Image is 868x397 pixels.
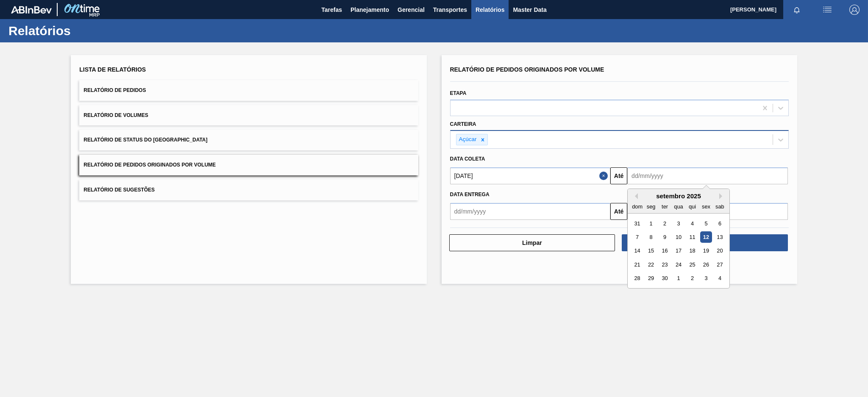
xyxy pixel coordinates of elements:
input: dd/mm/yyyy [450,203,611,220]
div: Choose sexta-feira, 19 de setembro de 2025 [700,245,712,257]
div: Choose quinta-feira, 18 de setembro de 2025 [687,245,698,257]
button: Relatório de Pedidos [79,80,418,101]
div: Choose terça-feira, 9 de setembro de 2025 [659,231,670,243]
span: Lista de Relatórios [79,66,146,73]
div: Choose domingo, 21 de setembro de 2025 [632,259,643,270]
div: qua [673,201,684,212]
span: Relatório de Pedidos Originados por Volume [83,162,216,168]
button: Limpar [449,234,615,251]
div: Choose sexta-feira, 3 de outubro de 2025 [700,273,712,284]
div: Choose quinta-feira, 2 de outubro de 2025 [687,273,698,284]
div: Choose sábado, 4 de outubro de 2025 [714,273,726,284]
button: Relatório de Status do [GEOGRAPHIC_DATA] [79,130,418,150]
span: Relatório de Pedidos Originados por Volume [450,66,604,73]
button: Relatório de Volumes [79,105,418,126]
span: Relatório de Volumes [83,112,148,118]
button: Até [610,167,627,184]
button: Download [622,234,788,251]
div: Choose quinta-feira, 4 de setembro de 2025 [687,218,698,229]
input: dd/mm/yyyy [450,167,611,184]
div: Choose sábado, 20 de setembro de 2025 [714,245,726,257]
div: Choose terça-feira, 16 de setembro de 2025 [659,245,670,257]
div: Choose segunda-feira, 8 de setembro de 2025 [645,231,657,243]
img: userActions [822,5,832,15]
span: Relatório de Pedidos [83,87,146,93]
h1: Relatórios [8,26,159,36]
span: Relatório de Status do [GEOGRAPHIC_DATA] [83,137,207,143]
span: Relatórios [476,5,504,15]
div: Choose quarta-feira, 17 de setembro de 2025 [673,245,684,257]
button: Até [610,203,627,220]
div: Choose sábado, 27 de setembro de 2025 [714,259,726,270]
span: Tarefas [321,5,342,15]
div: Choose segunda-feira, 22 de setembro de 2025 [645,259,657,270]
div: Choose segunda-feira, 29 de setembro de 2025 [645,273,657,284]
div: month 2025-09 [630,217,726,285]
img: TNhmsLtSVTkK8tSr43FrP2fwEKptu5GPRR3wAAAABJRU5ErkJggg== [11,6,52,14]
div: ter [659,201,670,212]
div: qui [687,201,698,212]
div: Choose segunda-feira, 15 de setembro de 2025 [645,245,657,257]
button: Previous Month [632,193,638,199]
div: Choose sexta-feira, 12 de setembro de 2025 [700,231,712,243]
span: Transportes [433,5,467,15]
button: Relatório de Sugestões [79,180,418,200]
button: Close [599,167,610,184]
div: Choose sábado, 6 de setembro de 2025 [714,218,726,229]
label: Carteira [450,121,476,127]
div: Açúcar [456,134,478,145]
div: Choose quarta-feira, 1 de outubro de 2025 [673,273,684,284]
input: dd/mm/yyyy [627,167,788,184]
div: Choose domingo, 28 de setembro de 2025 [632,273,643,284]
span: Planejamento [351,5,389,15]
button: Relatório de Pedidos Originados por Volume [79,155,418,175]
button: Next Month [719,193,725,199]
div: Choose quinta-feira, 11 de setembro de 2025 [687,231,698,243]
div: Choose sexta-feira, 5 de setembro de 2025 [700,218,712,229]
div: Choose domingo, 7 de setembro de 2025 [632,231,643,243]
div: Choose domingo, 31 de agosto de 2025 [632,218,643,229]
span: Gerencial [398,5,425,15]
div: Choose terça-feira, 2 de setembro de 2025 [659,218,670,229]
div: seg [645,201,657,212]
div: Choose quinta-feira, 25 de setembro de 2025 [687,259,698,270]
span: Master Data [513,5,546,15]
div: Choose quarta-feira, 10 de setembro de 2025 [673,231,684,243]
div: dom [632,201,643,212]
div: Choose terça-feira, 23 de setembro de 2025 [659,259,670,270]
div: Choose terça-feira, 30 de setembro de 2025 [659,273,670,284]
label: Etapa [450,90,467,96]
div: sex [700,201,712,212]
span: Relatório de Sugestões [83,187,155,193]
button: Notificações [783,4,810,16]
div: setembro 2025 [628,192,729,200]
span: Data entrega [450,192,490,197]
div: sab [714,201,726,212]
div: Choose quarta-feira, 3 de setembro de 2025 [673,218,684,229]
span: Data coleta [450,156,485,162]
div: Choose domingo, 14 de setembro de 2025 [632,245,643,257]
div: Choose quarta-feira, 24 de setembro de 2025 [673,259,684,270]
div: Choose sexta-feira, 26 de setembro de 2025 [700,259,712,270]
img: Logout [849,5,860,15]
div: Choose segunda-feira, 1 de setembro de 2025 [645,218,657,229]
div: Choose sábado, 13 de setembro de 2025 [714,231,726,243]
